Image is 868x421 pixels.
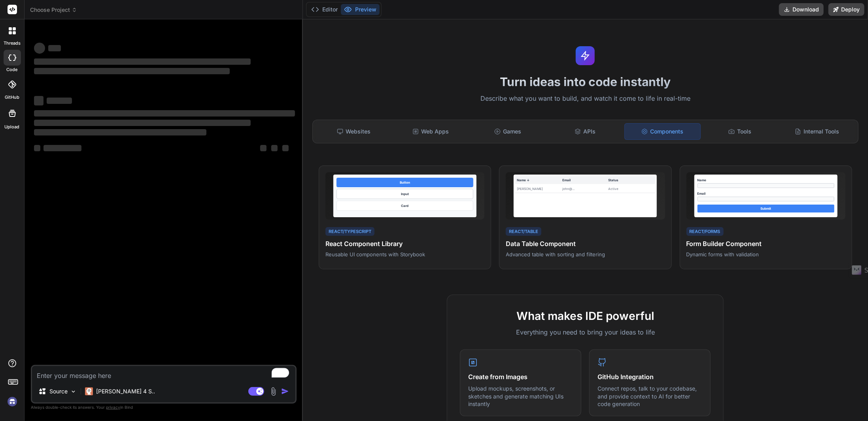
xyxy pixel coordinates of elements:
div: Email [563,178,608,182]
button: Deploy [828,3,864,16]
div: v 4.0.25 [22,13,39,19]
h4: GitHub Integration [598,372,702,382]
div: Card [337,201,473,211]
span: ‌ [34,145,40,151]
div: Domain: [DOMAIN_NAME] [21,21,87,27]
span: ‌ [43,145,81,151]
p: Source [49,387,68,395]
h4: Create from Images [468,372,573,382]
div: APIs [547,123,623,140]
img: Claude 4 Sonnet [85,387,93,395]
img: website_grey.svg [13,21,19,27]
p: Always double-check its answers. Your in Bind [31,404,297,411]
span: ‌ [34,120,251,126]
div: Email [698,191,834,196]
label: Upload [5,124,20,130]
img: attachment [269,387,278,396]
button: Preview [341,4,380,15]
div: Components [624,123,701,140]
p: Reusable UI components with Storybook [325,251,484,258]
div: Status [608,178,654,182]
div: React/Table [506,227,541,236]
div: Name ↓ [517,178,562,182]
label: threads [4,40,21,47]
div: [PERSON_NAME] [517,186,562,191]
img: signin [6,395,19,408]
div: john@... [563,186,608,191]
h4: Data Table Component [506,239,665,248]
p: Connect repos, talk to your codebase, and provide context to AI for better code generation [598,385,702,408]
label: code [7,66,18,73]
span: ‌ [282,145,289,151]
div: Input [337,189,473,199]
div: Games [470,123,546,140]
div: Websites [316,123,391,140]
div: Domain Overview [30,47,71,52]
div: React/TypeScript [325,227,374,236]
img: tab_domain_overview_orange.svg [21,46,28,52]
span: ‌ [34,58,251,65]
span: ‌ [48,45,61,51]
span: ‌ [47,98,72,104]
div: Active [608,186,654,191]
div: Button [337,178,473,187]
label: GitHub [5,94,19,101]
div: Web Apps [393,123,469,140]
span: ‌ [34,43,45,54]
img: icon [281,387,289,395]
span: Choose Project [30,6,77,14]
span: ‌ [34,110,295,117]
h4: Form Builder Component [686,239,845,248]
span: ‌ [34,68,230,74]
div: Submit [698,205,834,212]
button: Editor [308,4,341,15]
span: ‌ [260,145,267,151]
span: ‌ [271,145,278,151]
textarea: To enrich screen reader interactions, please activate Accessibility in Grammarly extension settings [32,366,295,380]
img: logo_orange.svg [13,13,19,19]
h1: Turn ideas into code instantly [308,75,863,89]
p: Describe what you want to build, and watch it come to life in real-time [308,94,863,104]
img: Pick Models [70,388,77,395]
div: Internal Tools [779,123,855,140]
img: tab_keywords_by_traffic_grey.svg [79,46,85,52]
div: Tools [702,123,778,140]
span: privacy [106,405,120,410]
p: Dynamic forms with validation [686,251,845,258]
div: Name [698,178,834,182]
h2: What makes IDE powerful [460,308,711,324]
p: Advanced table with sorting and filtering [506,251,665,258]
p: Upload mockups, screenshots, or sketches and generate matching UIs instantly [468,385,573,408]
p: Everything you need to bring your ideas to life [460,327,711,337]
div: Keywords by Traffic [87,47,133,52]
span: ‌ [34,96,43,105]
p: [PERSON_NAME] 4 S.. [96,387,155,395]
h4: React Component Library [325,239,484,248]
span: ‌ [34,129,206,135]
button: Download [779,3,824,16]
div: React/Forms [686,227,724,236]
